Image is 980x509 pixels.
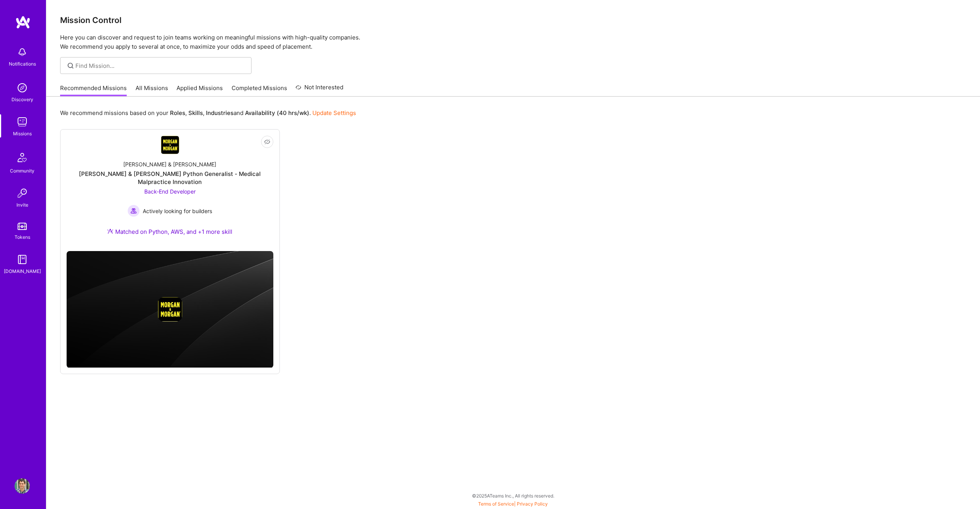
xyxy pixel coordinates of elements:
[15,44,30,60] img: bell
[60,109,356,117] p: We recommend missions based on your , , and .
[15,114,30,130] img: teamwork
[136,84,168,97] a: All Missions
[245,109,309,117] b: Availability (40 hrs/wk)
[232,84,287,97] a: Completed Missions
[296,83,343,97] a: Not Interested
[170,109,185,117] b: Roles
[143,207,212,215] span: Actively looking for builders
[161,136,179,154] img: Company Logo
[123,160,216,168] div: [PERSON_NAME] & [PERSON_NAME]
[15,186,30,201] img: Invite
[127,205,140,217] img: Actively looking for builders
[264,139,270,145] i: icon EyeClosed
[176,84,223,97] a: Applied Missions
[158,297,182,322] img: Company logo
[18,223,27,230] img: tokens
[15,252,30,267] img: guide book
[517,501,548,507] a: Privacy Policy
[478,501,548,507] span: |
[478,501,514,507] a: Terms of Service
[46,486,980,505] div: © 2025 ATeams Inc., All rights reserved.
[15,478,30,494] img: User Avatar
[75,62,246,70] input: Find Mission...
[15,233,30,241] div: Tokens
[16,201,28,209] div: Invite
[67,136,273,245] a: Company Logo[PERSON_NAME] & [PERSON_NAME][PERSON_NAME] & [PERSON_NAME] Python Generalist - Medica...
[144,188,196,195] span: Back-End Developer
[9,60,36,68] div: Notifications
[107,228,113,234] img: Ateam Purple Icon
[67,251,273,368] img: cover
[206,109,234,117] b: Industries
[66,61,75,70] i: icon SearchGrey
[60,33,966,51] p: Here you can discover and request to join teams working on meaningful missions with high-quality ...
[188,109,203,117] b: Skills
[107,228,232,236] div: Matched on Python, AWS, and +1 more skill
[13,478,32,494] a: User Avatar
[15,80,30,95] img: discovery
[60,15,966,25] h3: Mission Control
[4,267,41,275] div: [DOMAIN_NAME]
[312,109,356,117] a: Update Settings
[10,167,34,175] div: Community
[60,84,127,97] a: Recommended Missions
[13,130,32,138] div: Missions
[13,148,31,167] img: Community
[15,15,31,29] img: logo
[67,170,273,186] div: [PERSON_NAME] & [PERSON_NAME] Python Generalist - Medical Malpractice Innovation
[11,95,33,103] div: Discovery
